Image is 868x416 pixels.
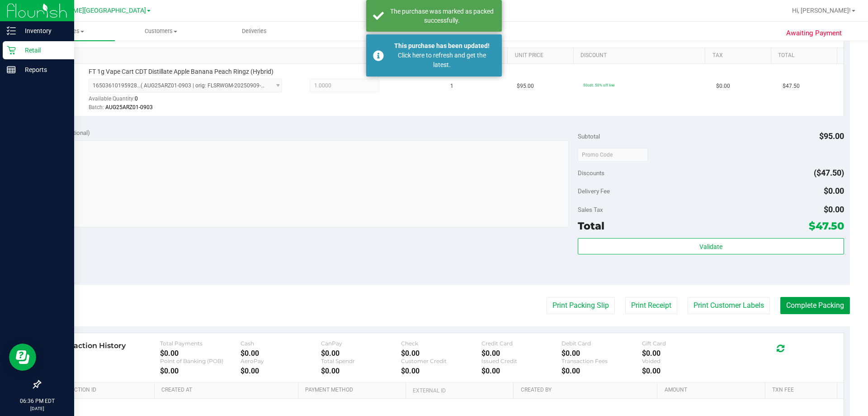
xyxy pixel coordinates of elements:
a: Unit Price [515,52,570,59]
span: Discounts [578,165,604,181]
div: Click here to refresh and get the latest. [389,51,495,70]
button: Print Packing Slip [547,297,615,314]
div: Transaction Fees [561,358,642,364]
div: Available Quantity: [89,92,292,110]
div: $0.00 [401,367,481,375]
span: $95.00 [517,82,534,91]
div: Customer Credit [401,358,481,364]
div: Issued Credit [481,358,562,364]
th: External ID [406,383,513,399]
span: Delivery Fee [578,187,610,195]
a: Amount [665,387,762,394]
div: $0.00 [160,367,241,375]
div: Total Payments [160,340,241,347]
inline-svg: Retail [7,46,16,55]
div: $0.00 [321,349,401,358]
span: 50cdt: 50% off line [583,83,614,87]
span: [PERSON_NAME][GEOGRAPHIC_DATA] [34,7,146,14]
a: Total [778,52,833,59]
div: $0.00 [561,349,642,358]
p: [DATE] [4,405,70,412]
span: $0.00 [716,82,730,91]
span: $0.00 [824,205,844,214]
div: $0.00 [642,367,722,375]
div: $0.00 [160,349,241,358]
div: $0.00 [481,367,562,375]
a: Payment Method [305,387,402,394]
span: $0.00 [824,186,844,196]
span: Deliveries [230,27,279,35]
div: AeroPay [241,358,321,364]
span: Awaiting Payment [786,28,842,38]
span: Hi, [PERSON_NAME]! [792,7,851,14]
span: $95.00 [819,131,844,141]
a: Txn Fee [772,387,833,394]
p: Inventory [16,25,70,36]
div: Point of Banking (POB) [160,358,241,364]
a: Tax [712,52,768,59]
span: AUG25ARZ01-0903 [105,104,153,110]
span: 1 [450,82,453,91]
div: The purchase was marked as packed successfully. [389,7,495,25]
a: Transaction ID [53,387,151,394]
p: Reports [16,64,70,75]
span: Subtotal [578,133,600,140]
p: Retail [16,45,70,56]
a: Created By [521,387,654,394]
div: This purchase has been updated! [389,41,495,51]
a: Created At [161,387,294,394]
div: Debit Card [561,340,642,347]
div: $0.00 [241,367,321,375]
div: Check [401,340,481,347]
span: Total [578,220,604,232]
span: FT 1g Vape Cart CDT Distillate Apple Banana Peach Ringz (Hybrid) [89,67,274,76]
span: $47.50 [783,82,800,91]
div: Total Spendr [321,358,401,364]
span: ($47.50) [814,168,844,177]
div: $0.00 [401,349,481,358]
button: Complete Packing [780,297,850,314]
div: $0.00 [481,349,562,358]
span: $47.50 [809,220,844,232]
span: 0 [135,96,138,102]
span: Validate [699,243,722,250]
button: Print Customer Labels [688,297,770,314]
div: $0.00 [642,349,722,358]
div: CanPay [321,340,401,347]
input: Promo Code [578,148,648,162]
a: SKU [53,52,438,59]
a: Customers [115,22,208,41]
div: Gift Card [642,340,722,347]
span: Customers [115,27,208,35]
div: Cash [241,340,321,347]
div: $0.00 [241,349,321,358]
a: Deliveries [208,22,301,41]
inline-svg: Reports [7,65,16,74]
span: Sales Tax [578,206,603,213]
div: $0.00 [561,367,642,375]
inline-svg: Inventory [7,26,16,35]
div: $0.00 [321,367,401,375]
p: 06:36 PM EDT [4,397,70,405]
button: Validate [578,238,844,254]
a: Discount [580,52,702,59]
button: Print Receipt [625,297,677,314]
div: Voided [642,358,722,364]
div: Credit Card [481,340,562,347]
iframe: Resource center [9,344,36,371]
span: Batch: [89,104,104,110]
